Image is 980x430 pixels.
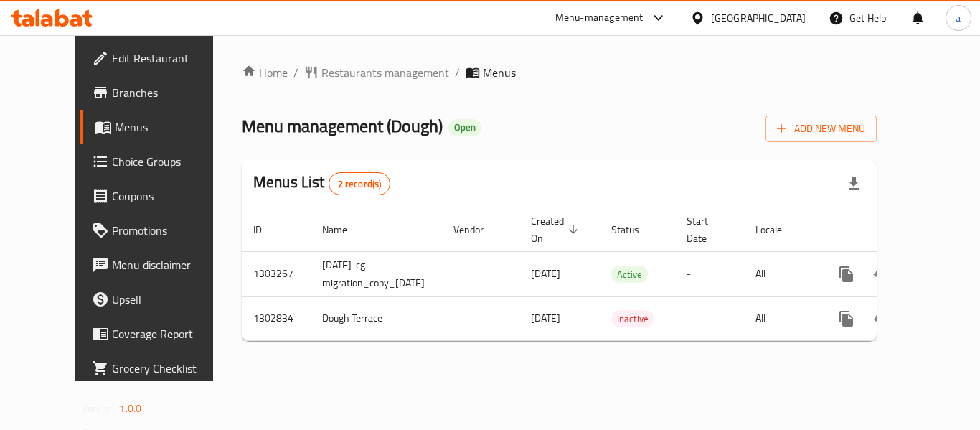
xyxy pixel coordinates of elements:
[80,110,238,144] a: Menus
[112,50,227,67] span: Edit Restaurant
[448,119,481,136] div: Open
[112,187,227,205] span: Coupons
[80,317,238,351] a: Coverage Report
[119,399,141,418] span: 1.0.0
[611,221,658,238] span: Status
[80,213,238,248] a: Promotions
[755,221,801,238] span: Locale
[304,64,449,81] a: Restaurants management
[80,75,238,110] a: Branches
[864,302,898,336] button: Change Status
[112,325,227,342] span: Coverage Report
[611,311,654,327] span: Inactive
[80,41,238,75] a: Edit Restaurant
[80,144,238,179] a: Choice Groups
[675,296,744,340] td: -
[956,10,961,26] span: a
[311,251,442,296] td: [DATE]-cg migration_copy_[DATE]
[744,296,818,340] td: All
[115,118,227,136] span: Menus
[253,172,390,195] h2: Menus List
[112,291,227,308] span: Upsell
[112,84,227,101] span: Branches
[322,221,366,238] span: Name
[531,264,560,283] span: [DATE]
[687,212,727,247] span: Start Date
[531,309,560,327] span: [DATE]
[112,153,227,170] span: Choice Groups
[112,222,227,239] span: Promotions
[448,121,481,134] span: Open
[329,177,390,191] span: 2 record(s)
[777,120,865,138] span: Add New Menu
[293,64,298,81] li: /
[311,296,442,340] td: Dough Terrace
[112,360,227,377] span: Grocery Checklist
[555,9,644,27] div: Menu-management
[818,208,979,252] th: Actions
[242,251,311,296] td: 1303267
[80,282,238,317] a: Upsell
[242,296,311,340] td: 1302834
[829,302,864,336] button: more
[80,248,238,282] a: Menu disclaimer
[864,257,898,291] button: Change Status
[455,64,460,81] li: /
[675,251,744,296] td: -
[453,221,502,238] span: Vendor
[711,10,806,26] div: [GEOGRAPHIC_DATA]
[82,399,117,418] span: Version:
[765,116,877,142] button: Add New Menu
[483,64,516,81] span: Menus
[242,64,288,81] a: Home
[829,257,864,291] button: more
[242,208,979,341] table: enhanced table
[611,310,654,327] div: Inactive
[253,221,281,238] span: ID
[80,179,238,213] a: Coupons
[112,256,227,274] span: Menu disclaimer
[321,64,449,81] span: Restaurants management
[242,64,877,81] nav: breadcrumb
[611,266,648,283] span: Active
[80,351,238,385] a: Grocery Checklist
[837,167,871,201] div: Export file
[242,110,443,142] span: Menu management ( Dough )
[611,266,648,283] div: Active
[531,212,583,247] span: Created On
[329,172,391,195] div: Total records count
[744,251,818,296] td: All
